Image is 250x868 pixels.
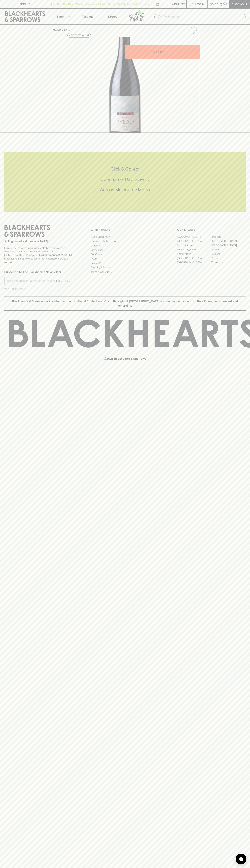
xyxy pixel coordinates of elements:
p: Login [195,2,204,6]
a: Gift Cards [91,252,159,256]
a: [GEOGRAPHIC_DATA] [177,256,211,260]
a: Privacy Policy [91,261,159,265]
a: Braddon [211,235,246,239]
a: [PERSON_NAME] [177,248,211,252]
p: $0.00 [210,2,218,6]
a: Contact Us [91,248,159,252]
p: Checkout [231,2,247,6]
h5: Uber Same-Day Delivery [4,176,246,182]
a: Fitzroy North [177,252,211,256]
h5: Click & Collect [4,166,246,172]
a: FAQ's [91,257,159,261]
button: Add to wishlist [188,26,198,35]
a: [GEOGRAPHIC_DATA] [211,239,246,243]
p: Sibling owned and run since [DATE] [4,240,73,243]
p: Shop [56,14,64,19]
p: Blackhearts & Sparrows acknowledges the traditional Custodians of land throughout [GEOGRAPHIC_DAT... [7,299,243,308]
a: [GEOGRAPHIC_DATA] [177,239,211,243]
p: We will never spam you [4,287,73,291]
p: Stores [108,14,117,19]
button: SUBSCRIBE [55,277,73,285]
a: Shipping Information [91,265,159,270]
a: [GEOGRAPHIC_DATA] [177,235,211,239]
a: Prahran [211,256,246,260]
a: Thornbury [211,260,246,265]
p: OUR STORES [177,228,246,232]
p: FIND US [19,2,31,6]
a: [GEOGRAPHIC_DATA] [177,260,211,265]
a: SHOP [64,28,72,31]
p: Subscribe to The Blackhearts Newsletter [4,270,73,274]
a: Tastings [75,9,100,24]
p: Wishlist [172,2,185,6]
strong: Liquor License #32064953 [39,254,72,256]
a: Stores [100,9,125,24]
img: bubble-icon [239,857,243,861]
h5: Across Melbourne Metro [4,187,246,193]
a: HOME [53,28,61,31]
input: e.g. jane@blackheartsandsparrows.com.au [7,278,55,284]
a: Careers [91,243,159,248]
p: SUBSCRIBE [56,279,71,283]
button: ADD TO CART [125,45,200,59]
img: 41567.png [50,37,200,133]
p: 0 [224,3,226,5]
p: OTHER AREAS [91,228,159,232]
a: Business & Bulk Gifting [91,239,159,243]
p: It is against the law to sell or supply alcohol to, or to obtain alcohol on behalf of a person un... [4,246,73,264]
input: Try "Pinot noir" [163,14,243,20]
button: Add to wishlist [67,33,91,38]
a: Bottle Drop FAQ's [91,235,159,239]
button: Shop [50,9,75,24]
a: Geelong [211,252,246,256]
p: ADD TO CART [153,50,172,54]
div: Call to action block [4,152,246,212]
a: Fitzroy [211,248,246,252]
a: Brunswick West [177,243,211,248]
a: [GEOGRAPHIC_DATA] [211,243,246,248]
a: Terms & Conditions [91,270,159,274]
p: Tastings [82,14,93,19]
